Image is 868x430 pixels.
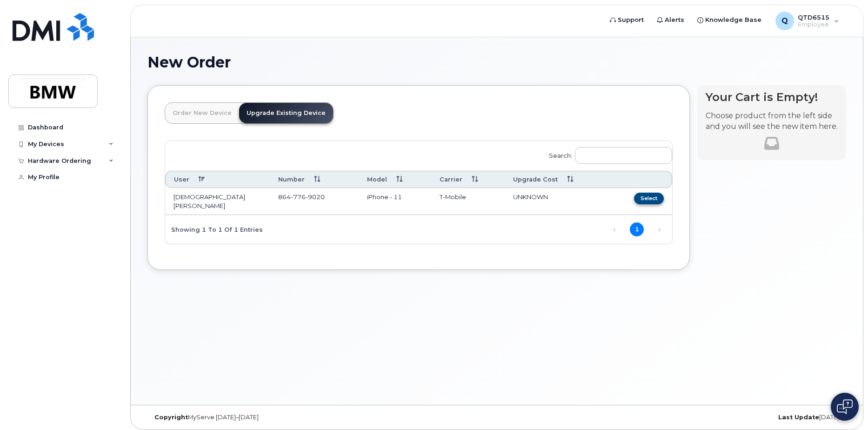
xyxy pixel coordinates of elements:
td: [DEMOGRAPHIC_DATA][PERSON_NAME] [165,188,270,215]
a: Next [652,223,666,237]
a: 1 [630,222,644,236]
strong: Last Update [778,414,819,421]
span: 776 [291,193,306,201]
a: Order New Device [165,103,239,123]
label: Search: [543,141,672,167]
a: Previous [608,223,621,237]
input: Search: [575,147,672,164]
h4: Your Cart is Empty! [706,91,838,103]
span: 9020 [306,193,325,201]
th: Upgrade Cost: activate to sort column ascending [505,171,608,188]
th: User: activate to sort column descending [165,171,270,188]
div: Showing 1 to 1 of 1 entries [165,221,263,237]
h1: New Order [147,54,846,70]
img: Open chat [837,399,853,414]
th: Model: activate to sort column ascending [359,171,432,188]
div: MyServe [DATE]–[DATE] [147,414,381,421]
th: Carrier: activate to sort column ascending [431,171,505,188]
p: Choose product from the left side and you will see the new item here. [706,111,838,132]
td: T-Mobile [431,188,505,215]
th: Number: activate to sort column ascending [270,171,359,188]
span: UNKNOWN [513,193,548,201]
button: Select [634,193,664,204]
a: Upgrade Existing Device [239,103,333,123]
div: [DATE] [613,414,846,421]
strong: Copyright [154,414,188,421]
td: iPhone - 11 [359,188,432,215]
span: 864 [278,193,325,201]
